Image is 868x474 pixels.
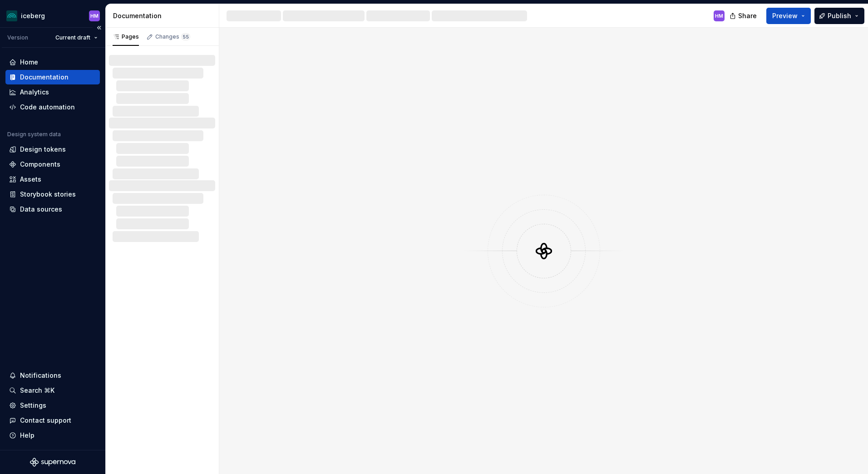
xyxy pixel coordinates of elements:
button: Search ⌘K [5,383,100,398]
img: 418c6d47-6da6-4103-8b13-b5999f8989a1.png [6,10,17,21]
button: Collapse sidebar [93,21,105,34]
div: Documentation [20,73,69,82]
div: Pages [113,33,139,40]
button: Current draft [51,31,102,44]
span: Publish [828,11,851,20]
div: Code automation [20,103,75,112]
button: Contact support [5,413,100,428]
div: Documentation [113,11,215,20]
a: Settings [5,398,100,413]
div: HM [715,12,723,20]
div: Help [20,431,35,440]
svg: Supernova Logo [30,458,75,467]
div: Data sources [20,205,62,214]
span: Share [738,11,757,20]
a: Analytics [5,85,100,99]
div: Search ⌘K [20,386,54,395]
div: Home [20,58,38,67]
button: Help [5,428,100,443]
button: icebergHM [2,6,104,25]
button: Share [725,8,763,24]
span: Preview [772,11,798,20]
a: Design tokens [5,142,100,157]
div: Notifications [20,371,61,380]
div: HM [90,12,99,20]
span: Current draft [55,34,90,41]
a: Assets [5,172,100,187]
button: Preview [766,8,811,24]
button: Notifications [5,368,100,383]
a: Storybook stories [5,187,100,202]
div: iceberg [21,11,45,20]
div: Design system data [7,131,61,138]
a: Code automation [5,100,100,114]
a: Components [5,157,100,172]
a: Documentation [5,70,100,84]
div: Assets [20,175,41,184]
div: Settings [20,401,46,410]
div: Components [20,160,60,169]
div: Analytics [20,88,49,97]
div: Design tokens [20,145,66,154]
div: Storybook stories [20,190,76,199]
div: Contact support [20,416,71,425]
a: Data sources [5,202,100,217]
button: Publish [814,8,864,24]
a: Home [5,55,100,69]
span: 55 [181,33,190,40]
div: Changes [155,33,190,40]
div: Version [7,34,28,41]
